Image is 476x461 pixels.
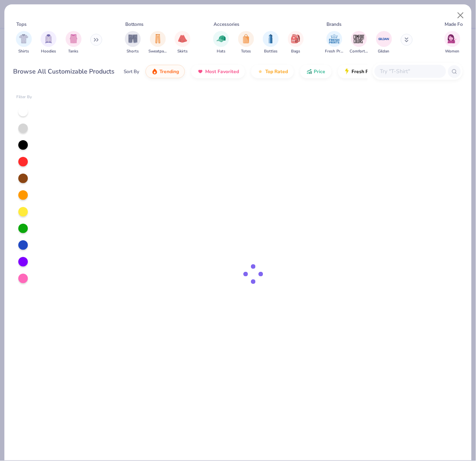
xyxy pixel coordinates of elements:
[327,21,342,28] div: Brands
[325,31,344,54] button: filter button
[153,34,162,43] img: Sweatpants Image
[125,31,141,54] div: filter for Shorts
[152,68,158,75] img: trending.gif
[378,33,390,45] img: Gildan Image
[197,68,204,75] img: most_fav.gif
[325,48,344,54] span: Fresh Prints
[350,31,368,54] div: filter for Comfort Colors
[251,65,294,78] button: Top Rated
[177,48,188,54] span: Skirts
[41,31,56,54] button: filter button
[445,31,460,54] div: filter for Women
[66,31,82,54] div: filter for Tanks
[175,31,190,54] button: filter button
[44,34,53,43] img: Hoodies Image
[19,34,28,43] img: Shirts Image
[344,68,350,75] img: flash.gif
[378,48,390,54] span: Gildan
[124,68,139,75] div: Sort By
[125,31,141,54] button: filter button
[191,65,245,78] button: Most Favorited
[238,31,254,54] div: filter for Totes
[128,34,138,43] img: Shorts Image
[66,31,82,54] button: filter button
[18,48,29,54] span: Shirts
[149,31,167,54] button: filter button
[350,31,368,54] button: filter button
[265,68,288,75] span: Top Rated
[14,67,115,76] div: Browse All Customizable Products
[214,21,240,28] div: Accessories
[16,21,27,28] div: Tops
[41,31,56,54] div: filter for Hoodies
[325,31,344,54] div: filter for Fresh Prints
[291,48,300,54] span: Bags
[288,31,304,54] div: filter for Bags
[41,48,56,54] span: Hoodies
[146,65,185,78] button: Trending
[264,48,278,54] span: Bottles
[263,31,279,54] button: filter button
[127,48,139,54] span: Shorts
[205,68,239,75] span: Most Favorited
[217,34,226,43] img: Hats Image
[445,31,460,54] button: filter button
[376,31,392,54] button: filter button
[445,48,460,54] span: Women
[291,34,300,43] img: Bags Image
[288,31,304,54] button: filter button
[149,48,167,54] span: Sweatpants
[448,34,457,43] img: Women Image
[257,68,264,75] img: TopRated.gif
[178,34,187,43] img: Skirts Image
[69,34,78,43] img: Tanks Image
[213,31,229,54] button: filter button
[376,31,392,54] div: filter for Gildan
[300,65,332,78] button: Price
[175,31,190,54] div: filter for Skirts
[68,48,79,54] span: Tanks
[353,33,365,45] img: Comfort Colors Image
[266,34,275,43] img: Bottles Image
[242,34,251,43] img: Totes Image
[314,68,326,75] span: Price
[149,31,167,54] div: filter for Sweatpants
[328,33,340,45] img: Fresh Prints Image
[238,31,254,54] button: filter button
[159,68,179,75] span: Trending
[16,31,32,54] button: filter button
[338,65,430,78] button: Fresh Prints Flash
[263,31,279,54] div: filter for Bottles
[16,94,32,100] div: Filter By
[217,48,225,54] span: Hats
[445,21,465,28] div: Made For
[350,48,368,54] span: Comfort Colors
[16,31,32,54] div: filter for Shirts
[379,67,441,76] input: Try "T-Shirt"
[241,48,251,54] span: Totes
[453,8,468,23] button: Close
[352,68,393,75] span: Fresh Prints Flash
[126,21,144,28] div: Bottoms
[213,31,229,54] div: filter for Hats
